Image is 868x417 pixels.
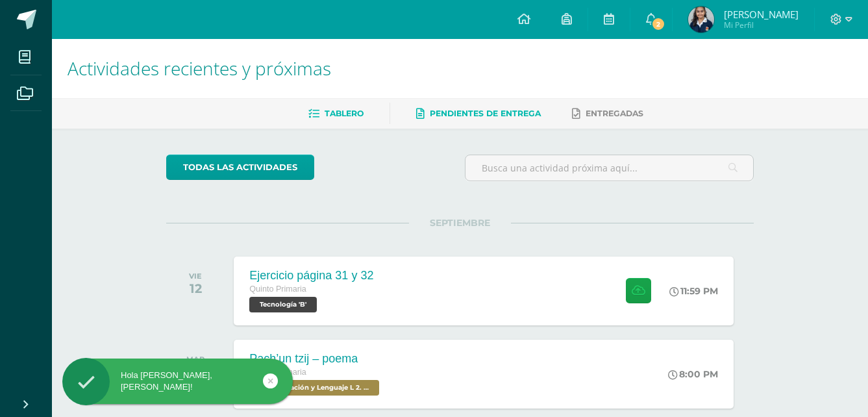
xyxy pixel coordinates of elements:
span: Tablero [325,108,364,118]
input: Busca una actividad próxima aquí... [465,155,753,181]
div: Pach’un tzij – poema [249,352,382,366]
span: SEPTIEMBRE [409,217,511,229]
div: Ejercicio página 31 y 32 [249,269,373,283]
span: [PERSON_NAME] [724,8,799,21]
a: Tablero [308,103,364,124]
div: 12 [189,281,202,296]
div: 8:00 PM [668,368,718,380]
span: Quinto Primaria [249,284,306,294]
span: Tecnología 'B' [249,297,317,312]
div: 11:59 PM [669,285,718,297]
div: Hola [PERSON_NAME], [PERSON_NAME]! [62,370,293,393]
a: todas las Actividades [166,155,314,180]
span: Actividades recientes y próximas [68,56,331,81]
span: 2 [651,17,665,31]
a: Entregadas [572,103,643,124]
a: Pendientes de entrega [416,103,541,124]
img: 407acb5b2b7856e1d23e8291ddba572c.png [688,6,714,32]
span: Mi Perfil [724,19,799,31]
div: MAR [186,355,205,364]
span: Entregadas [586,108,643,118]
div: VIE [189,272,202,281]
span: Pendientes de entrega [430,108,541,118]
